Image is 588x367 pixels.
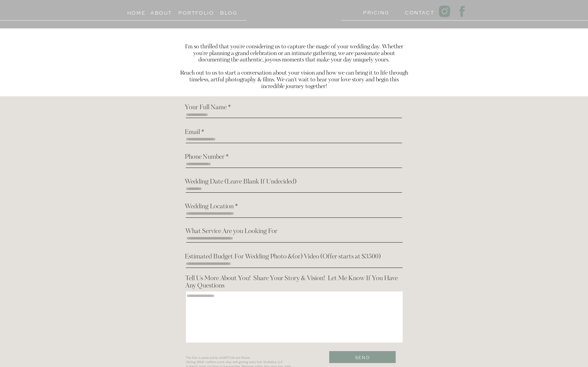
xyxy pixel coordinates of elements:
h2: Phone Number * [185,154,267,161]
a: Blog [215,9,243,14]
h2: Wedding Date (Leave Blank If Undecided) [185,178,318,186]
h2: Estimated Budget For Wedding Photo &(or) Video (Offer starts at $3500) [185,253,402,261]
a: Portfolio [178,9,206,14]
h2: Email * [185,129,267,137]
a: PRICING [363,8,386,14]
h2: Wedding Location * [185,203,318,211]
h2: What Service Are you Looking For [185,228,318,236]
a: About [150,9,172,14]
h2: Tell Us More About You! Share Your Story & Vision! Let Me Know If You Have Any Questions [185,275,403,291]
a: Contact [405,8,428,14]
h2: Your Full Name * [185,104,267,112]
a: Home [124,9,148,14]
h2: I'm so thrilled that you're considering us to capture the magic of your wedding day. Whether you'... [179,44,409,96]
a: Send [329,354,396,359]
